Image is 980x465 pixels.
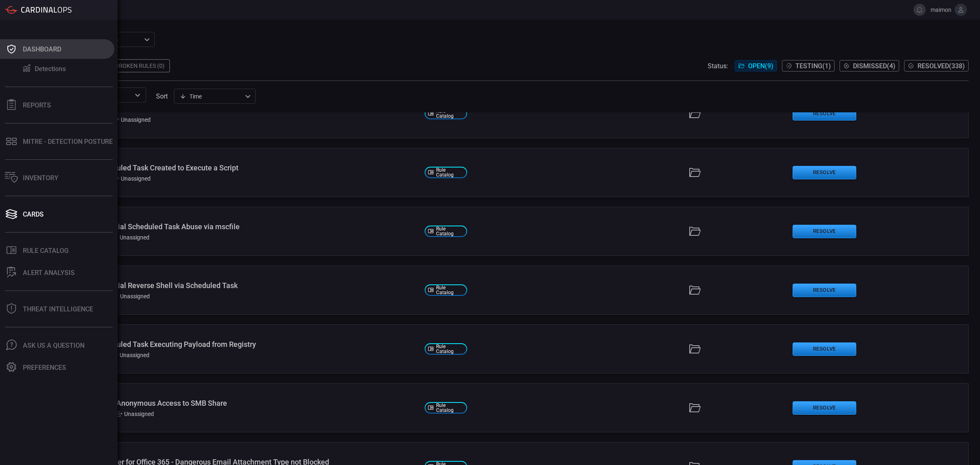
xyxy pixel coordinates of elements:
div: MITRE - Detection Posture [23,138,113,145]
span: Open ( 9 ) [748,62,773,70]
div: ALERT ANALYSIS [23,269,75,277]
span: Status: [708,62,728,70]
div: Unassigned [111,234,149,241]
div: Windows - Scheduled Task Executing Payload from Registry [61,340,418,349]
div: Inventory [23,174,58,182]
div: Unassigned [111,352,149,358]
button: Resolve [793,342,856,356]
span: Rule Catalog [436,344,464,354]
span: maimon [929,7,951,13]
div: Reports [23,101,51,109]
div: Windows - Potential Scheduled Task Abuse via mscfile [61,222,418,231]
button: Dismissed(4) [840,60,899,72]
div: Preferences [23,364,66,371]
button: Resolve [793,107,856,121]
button: Resolve [793,225,856,238]
div: Detections [35,65,66,73]
div: Windows - Allow Anonymous Access to SMB Share [61,399,418,407]
button: Testing(1) [782,60,835,72]
div: Ask Us A Question [23,342,85,349]
span: Rule Catalog [436,168,464,177]
span: Rule Catalog [436,285,464,295]
span: Testing ( 1 ) [795,62,831,70]
button: Resolved(338) [904,60,969,72]
span: Rule Catalog [436,109,464,118]
span: Rule Catalog [436,403,464,413]
div: Threat Intelligence [23,305,93,313]
span: Resolved ( 338 ) [918,62,965,70]
div: Rule Catalog [23,247,69,255]
button: Resolve [793,401,856,415]
div: Unassigned [112,293,150,300]
div: Broken Rules (0) [110,59,170,72]
span: Rule Catalog [436,226,464,236]
div: Dashboard [23,45,61,53]
div: Unassigned [113,116,151,123]
div: Cards [23,210,44,218]
div: Time [180,92,243,101]
button: Resolve [793,284,856,297]
div: Windows - Scheduled Task Created to Execute a Script [61,163,418,172]
span: Dismissed ( 4 ) [853,62,895,70]
div: Unassigned [113,175,151,182]
button: Open(9) [735,60,777,72]
div: Windows - Potential Reverse Shell via Scheduled Task [61,281,418,290]
button: Resolve [793,166,856,179]
div: Unassigned [116,411,154,417]
label: sort [156,92,168,100]
button: Open [132,89,143,101]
